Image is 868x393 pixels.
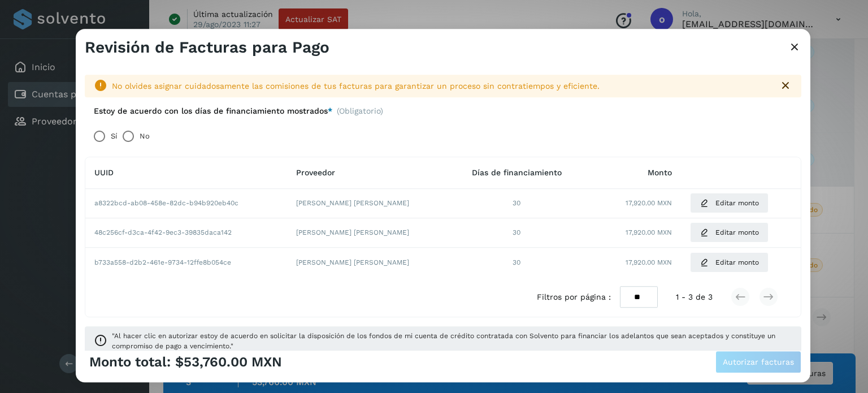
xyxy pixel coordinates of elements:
[89,354,171,370] span: Monto total:
[337,106,383,120] span: (Obligatorio)
[472,169,562,178] span: Días de financiamiento
[676,291,713,303] span: 1 - 3 de 3
[296,169,335,178] span: Proveedor
[287,218,450,248] td: [PERSON_NAME] [PERSON_NAME]
[690,252,769,273] button: Editar monto
[723,358,794,366] span: Autorizar facturas
[648,169,672,178] span: Monto
[450,189,584,218] td: 30
[626,228,672,238] span: 17,920.00 MXN
[715,351,801,373] button: Autorizar facturas
[715,228,759,238] span: Editar monto
[112,331,792,352] span: "Al hacer clic en autorizar estoy de acuerdo en solicitar la disposición de los fondos de mi cuen...
[537,291,611,303] span: Filtros por página :
[450,218,584,248] td: 30
[175,354,282,370] span: $53,760.00 MXN
[690,223,769,243] button: Editar monto
[94,106,332,116] label: Estoy de acuerdo con los días de financiamiento mostrados
[626,198,672,209] span: 17,920.00 MXN
[85,38,329,57] h3: Revisión de Facturas para Pago
[85,248,287,277] td: b733a558-d2b2-461e-9734-12ffe8b054ce
[626,257,672,267] span: 17,920.00 MXN
[287,189,450,218] td: [PERSON_NAME] [PERSON_NAME]
[450,248,584,277] td: 30
[715,198,759,209] span: Editar monto
[85,218,287,248] td: 48c256cf-d3ca-4f42-9ec3-39835daca142
[690,193,769,214] button: Editar monto
[112,80,770,92] div: No olvides asignar cuidadosamente las comisiones de tus facturas para garantizar un proceso sin c...
[287,248,450,277] td: [PERSON_NAME] [PERSON_NAME]
[85,189,287,218] td: a8322bcd-ab08-458e-82dc-b94b920eb40c
[94,169,114,178] span: UUID
[140,125,150,148] label: No
[111,125,117,148] label: Sí
[715,257,759,267] span: Editar monto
